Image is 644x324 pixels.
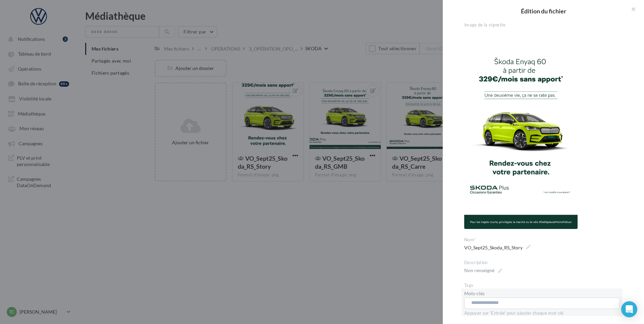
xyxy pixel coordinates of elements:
div: Open Intercom Messenger [621,301,637,317]
div: Description [464,260,628,266]
span: VO_Sept25_Skoda_RS_Story [464,243,531,252]
div: Image de la vignette [464,22,628,28]
img: VO_Sept25_Skoda_RS_Story [464,28,578,229]
h2: Édition du fichier [453,8,633,14]
div: Appuyer sur 'Entrée' pour ajouter chaque mot-clé [464,310,620,316]
label: Mots-clés [464,291,485,296]
span: Non renseigné [464,266,502,275]
div: Tags [464,282,628,289]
